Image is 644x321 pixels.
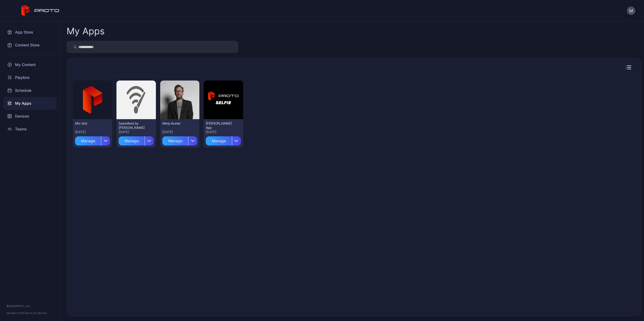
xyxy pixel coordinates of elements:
button: Manage [75,134,110,145]
a: My Content [3,58,57,71]
div: [DATE] [75,130,110,134]
button: Manage [119,134,153,145]
a: App Store [3,26,57,39]
a: Schedule [3,84,57,97]
div: David Selfie App [206,121,235,130]
a: My Apps [3,97,57,110]
button: M [627,6,635,15]
div: My Apps [67,27,105,36]
div: Mic test [75,121,105,126]
a: Playlists [3,71,57,84]
div: [DATE] [162,130,197,134]
div: Speedtest by Ookla [119,121,148,130]
a: Terms Of Service [25,311,47,315]
div: Manage [206,136,232,145]
span: Version 1.12.0 • [6,311,25,315]
div: [DATE] [206,130,241,134]
div: Manage [162,136,188,145]
div: [DATE] [119,130,153,134]
div: Merp Avatar [162,121,192,126]
div: Manage [119,136,144,145]
a: Content Store [3,39,57,52]
button: Manage [162,134,197,145]
div: © 2025 PROTO, Inc. [6,304,53,308]
div: Manage [75,136,101,145]
button: Manage [206,134,241,145]
a: Devices [3,110,57,123]
a: Teams [3,123,57,136]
